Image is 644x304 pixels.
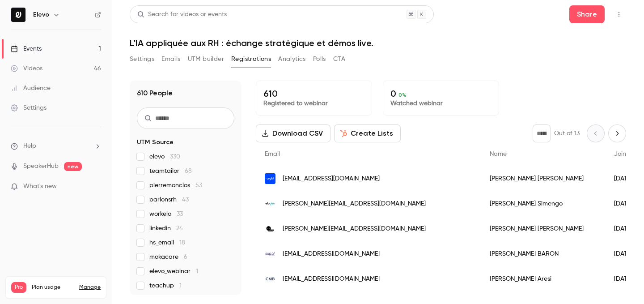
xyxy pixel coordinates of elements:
[184,254,187,260] span: 6
[231,52,271,66] button: Registrations
[283,249,380,259] span: [EMAIL_ADDRESS][DOMAIN_NAME]
[11,64,42,73] div: Videos
[263,88,364,99] p: 610
[149,152,180,161] span: elevo
[11,103,47,112] div: Settings
[283,174,380,184] span: [EMAIL_ADDRESS][DOMAIN_NAME]
[569,5,605,23] button: Share
[196,268,198,274] span: 1
[481,166,605,191] div: [PERSON_NAME] [PERSON_NAME]
[23,182,57,191] span: What's new
[177,211,183,217] span: 33
[149,253,187,261] span: mokacare
[130,38,626,48] h1: L'IA appliquée aux RH : échange stratégique et démos live.
[11,84,51,93] div: Audience
[313,52,326,66] button: Polls
[481,266,605,291] div: [PERSON_NAME] Aresi
[265,198,275,209] img: elogenh2.com
[554,129,580,138] p: Out of 13
[23,141,36,151] span: Help
[278,52,306,66] button: Analytics
[11,44,42,53] div: Events
[265,248,275,259] img: supdev.fr
[265,223,275,234] img: etu.unicaen.fr
[263,99,364,108] p: Registered to webinar
[265,173,275,184] img: cegid.com
[608,124,626,142] button: Next page
[149,238,185,247] span: hs_email
[334,124,401,142] button: Create Lists
[185,168,192,174] span: 68
[11,8,25,22] img: Elevo
[283,274,380,284] span: [EMAIL_ADDRESS][DOMAIN_NAME]
[149,167,192,176] span: teamtailor
[265,151,280,157] span: Email
[176,225,183,231] span: 24
[182,197,189,203] span: 43
[283,224,426,234] span: [PERSON_NAME][EMAIL_ADDRESS][DOMAIN_NAME]
[333,52,345,66] button: CTA
[149,267,198,276] span: elevo_webinar
[32,284,74,291] span: Plan usage
[149,281,182,290] span: teachup
[614,151,642,157] span: Join date
[390,99,491,108] p: Watched webinar
[390,88,491,99] p: 0
[149,195,189,204] span: parlonsrh
[398,92,407,98] span: 0 %
[23,162,59,171] a: SpeakerHub
[481,191,605,216] div: [PERSON_NAME] Simengo
[490,151,507,157] span: Name
[130,52,154,66] button: Settings
[33,10,49,19] h6: Elevo
[170,154,180,160] span: 330
[195,182,202,188] span: 53
[64,162,82,171] span: new
[137,88,173,98] h1: 610 People
[137,10,227,19] div: Search for videos or events
[149,210,183,218] span: workelo
[283,199,426,209] span: [PERSON_NAME][EMAIL_ADDRESS][DOMAIN_NAME]
[179,283,182,289] span: 1
[179,240,185,246] span: 18
[137,138,174,147] span: UTM Source
[149,224,183,233] span: linkedin
[256,124,330,142] button: Download CSV
[79,284,101,291] a: Manage
[481,241,605,266] div: [PERSON_NAME] BARON
[11,282,26,293] span: Pro
[481,216,605,241] div: [PERSON_NAME] [PERSON_NAME]
[149,181,202,190] span: pierremonclos
[161,52,180,66] button: Emails
[188,52,224,66] button: UTM builder
[265,274,275,284] img: cmb.mc
[11,141,101,151] li: help-dropdown-opener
